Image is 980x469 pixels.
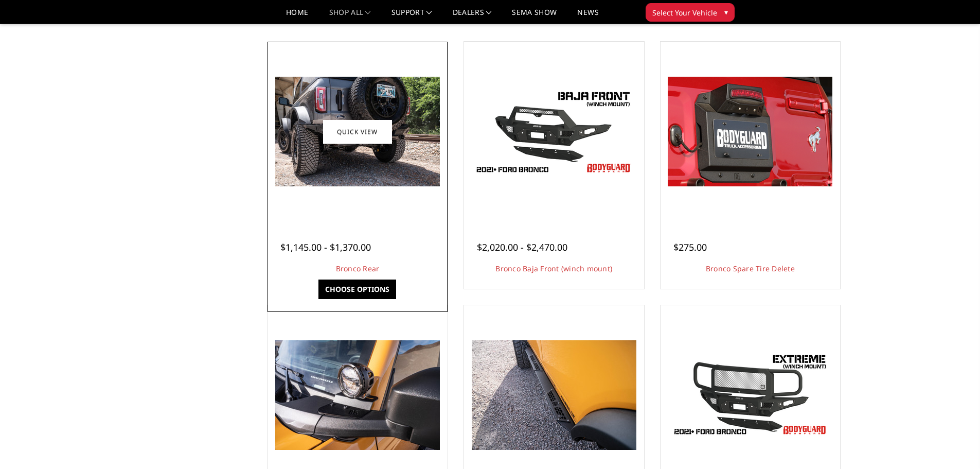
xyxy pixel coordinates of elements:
a: Bronco Baja Front (winch mount) [495,264,612,273]
a: Bronco Rear [336,264,380,273]
a: Choose Options [318,280,396,299]
span: ▾ [724,7,728,18]
span: $275.00 [673,241,707,253]
span: Select Your Vehicle [652,7,717,18]
a: Support [391,9,432,24]
a: News [577,9,598,24]
a: Bodyguard Ford Bronco Bronco Baja Front (winch mount) [467,44,642,219]
a: Bronco Spare Tire Delete [706,264,795,273]
iframe: Chat Widget [929,420,980,469]
a: Home [286,9,308,24]
span: $2,020.00 - $2,470.00 [477,241,567,253]
a: shop all [329,9,371,24]
img: Shown with optional bolt-on end caps [275,77,440,186]
img: Bronco Spare Tire Delete [668,77,832,186]
img: Bronco 4-Door Sliders (pair) [472,340,636,450]
a: Bronco Rear Shown with optional bolt-on end caps [270,44,445,219]
a: SEMA Show [512,9,557,24]
button: Select Your Vehicle [646,3,735,22]
img: Bronco Cowl Light Mounts [275,340,440,450]
a: Dealers [453,9,492,24]
span: $1,145.00 - $1,370.00 [280,241,371,253]
a: Quick view [323,119,392,144]
a: Bronco Spare Tire Delete Bronco Spare Tire Delete [663,44,838,219]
